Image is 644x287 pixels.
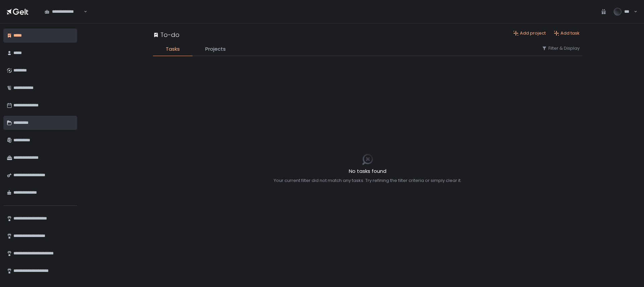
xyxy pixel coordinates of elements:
[153,30,179,39] div: To-do
[274,168,462,175] h2: No tasks found
[166,45,180,53] span: Tasks
[274,178,462,184] div: Your current filter did not match any tasks. Try refining the filter criteria or simply clear it.
[205,45,226,53] span: Projects
[542,45,580,51] button: Filter & Display
[554,30,580,36] button: Add task
[40,5,87,19] div: Search for option
[513,30,546,36] button: Add project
